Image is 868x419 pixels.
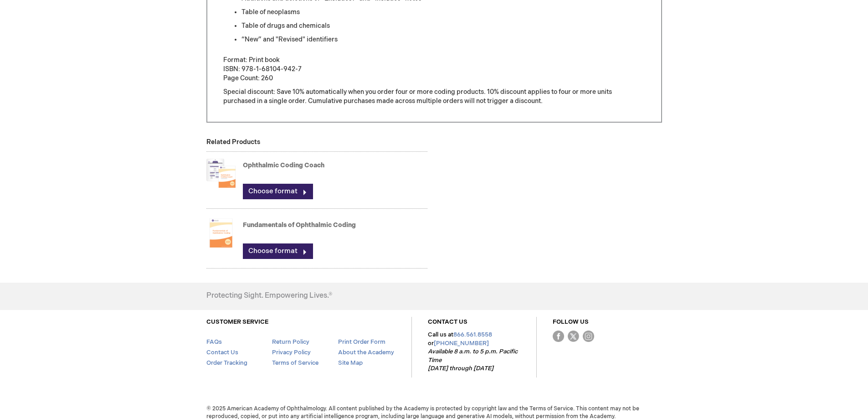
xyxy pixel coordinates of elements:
[272,349,311,356] a: Privacy Policy
[453,331,492,338] a: 866.561.8558
[241,8,645,17] li: Table of neoplasms
[241,35,645,44] li: “New” and "Revised" identifiers
[338,338,385,346] a: Print Order Form
[206,349,238,356] a: Contact Us
[206,359,247,367] a: Order Tracking
[206,215,236,251] img: Fundamentals of Ophthalmic Coding
[338,349,394,356] a: About the Academy
[223,88,645,106] p: Special discount: Save 10% automatically when you order four or more coding products. 10% discoun...
[553,331,564,342] img: Facebook
[243,184,313,199] a: Choose format
[583,331,594,342] img: instagram
[243,243,313,259] a: Choose format
[243,221,356,229] a: Fundamentals of Ophthalmic Coding
[434,340,489,347] a: [PHONE_NUMBER]
[206,292,332,300] h4: Protecting Sight. Empowering Lives.®
[206,155,236,191] img: Ophthalmic Coding Coach
[241,21,645,31] li: Table of drugs and chemicals
[206,138,260,146] strong: Related Products
[568,331,579,342] img: Twitter
[206,338,222,346] a: FAQs
[428,318,467,326] a: CONTACT US
[223,56,645,83] p: Format: Print book ISBN: 978-1-68104-942-7 Page Count: 260
[553,318,589,326] a: FOLLOW US
[338,359,363,367] a: Site Map
[428,331,520,373] p: Call us at or
[428,348,518,372] em: Available 8 a.m. to 5 p.m. Pacific Time [DATE] through [DATE]
[206,318,268,326] a: CUSTOMER SERVICE
[272,338,309,346] a: Return Policy
[272,359,318,367] a: Terms of Service
[243,161,324,169] a: Ophthalmic Coding Coach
